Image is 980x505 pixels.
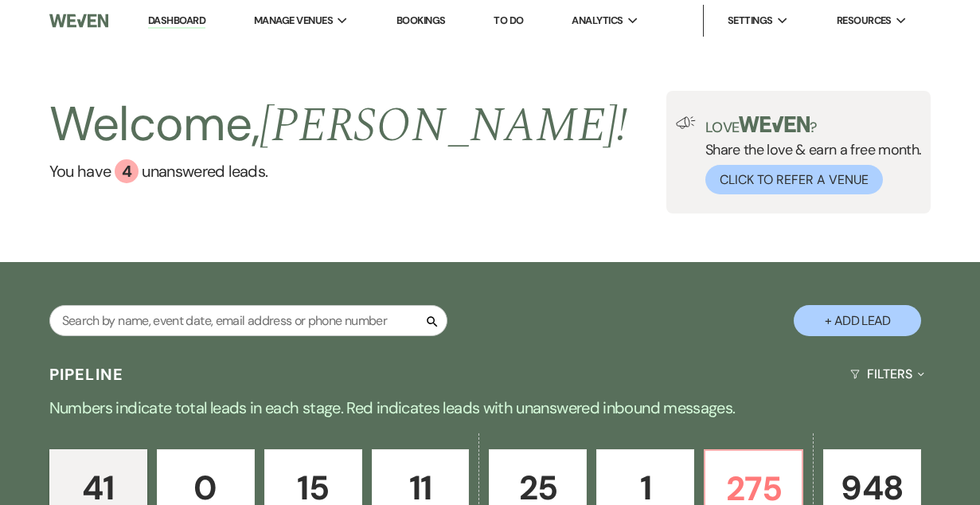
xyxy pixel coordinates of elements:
[254,13,333,29] span: Manage Venues
[705,116,922,135] p: Love ?
[49,305,447,336] input: Search by name, event date, email address or phone number
[728,13,773,29] span: Settings
[705,165,883,194] button: Click to Refer a Venue
[148,14,205,29] a: Dashboard
[49,4,108,37] img: Weven Logo
[49,363,124,386] h3: Pipeline
[794,305,921,336] button: + Add Lead
[676,116,696,129] img: loud-speaker-illustration.svg
[844,353,931,395] button: Filters
[396,14,446,27] a: Bookings
[49,91,628,159] h2: Welcome,
[837,13,892,29] span: Resources
[739,116,810,132] img: weven-logo-green.svg
[696,116,922,194] div: Share the love & earn a free month.
[49,159,628,183] a: You have 4 unanswered leads.
[572,13,623,29] span: Analytics
[115,159,139,183] div: 4
[260,89,627,162] span: [PERSON_NAME] !
[494,14,523,27] a: To Do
